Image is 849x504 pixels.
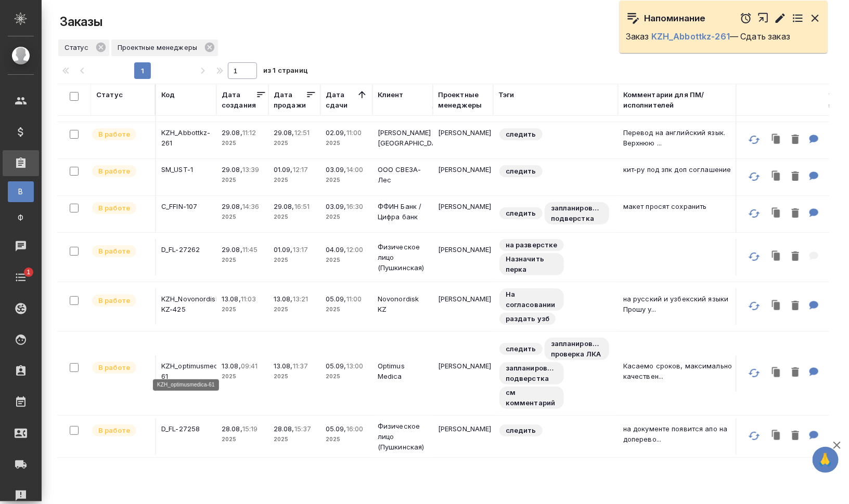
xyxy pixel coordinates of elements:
[433,196,493,232] td: [PERSON_NAME]
[506,313,549,324] p: раздать узб
[222,165,242,174] p: 29.08,
[326,211,367,222] p: 2025
[241,295,256,303] p: 11:03
[433,122,493,158] td: [PERSON_NAME]
[623,423,738,444] p: на документе появится апо на доперево...
[98,246,130,256] p: В работе
[498,423,613,437] div: следить
[767,426,787,447] button: Клонировать
[787,362,804,383] button: Удалить
[506,425,536,435] p: следить
[326,371,367,381] p: 2025
[222,202,242,210] p: 29.08,
[91,423,150,437] div: Выставляет ПМ после принятия заказа от КМа
[651,31,730,42] a: KZH_Abbottkz-261
[326,362,346,370] p: 05.09,
[506,289,558,310] p: На согласовании
[498,127,613,141] div: следить
[623,89,738,110] div: Комментарии для ПМ/исполнителей
[767,203,787,224] button: Клонировать
[274,89,306,110] div: Дата продажи
[161,89,175,100] div: Код
[626,31,821,42] p: Заказ — Сдать заказ
[274,128,294,137] p: 29.08,
[506,254,558,274] p: Назначить перка
[378,164,428,185] p: ООО СВЕЗА-Лес
[65,42,92,52] p: Статус
[222,362,241,370] p: 13.08,
[96,89,123,100] div: Статус
[326,175,367,185] p: 2025
[378,421,428,452] p: Физическое лицо (Пушкинская)
[787,129,804,151] button: Удалить
[787,166,804,188] button: Удалить
[20,267,36,277] span: 1
[222,255,263,265] p: 2025
[91,164,150,178] div: Выставляет ПМ после принятия заказа от КМа
[378,242,428,273] p: Физическое лицо (Пушкинская)
[506,208,536,218] p: следить
[294,425,312,433] p: 15:37
[274,245,293,254] p: 01.09,
[326,138,367,148] p: 2025
[222,138,263,148] p: 2025
[3,264,39,290] a: 1
[274,255,315,265] p: 2025
[326,245,346,254] p: 04.09,
[506,387,558,408] p: см комментарий
[551,203,603,223] p: запланирована подверстка
[498,337,613,410] div: следить, запланирована проверка ЛКА, запланирована подверстка, см комментарий
[91,201,150,215] div: Выставляет ПМ после принятия заказа от КМа
[757,7,769,29] button: Открыть в новой вкладке
[274,295,293,303] p: 13.08,
[498,164,613,178] div: следить
[222,425,242,433] p: 28.08,
[767,129,787,151] button: Клонировать
[742,244,767,269] button: Обновить
[98,425,130,435] p: В работе
[274,175,315,185] p: 2025
[804,362,824,383] button: Для ПМ: Касаемо сроков, максимально качественно и быстро при возможности. 18.08 - надо внести эти...
[161,423,211,434] p: D_FL-27258
[98,362,130,373] p: В работе
[326,255,367,265] p: 2025
[498,89,514,100] div: Тэги
[804,426,824,447] button: Для ПМ: на документе появится апо на доперевод написание ФИО уточняю испанский европейский
[378,361,428,381] p: Optimus Medica
[740,12,752,24] button: Отложить
[98,166,130,176] p: В работе
[378,89,404,100] div: Клиент
[242,202,260,210] p: 14:36
[506,363,558,383] p: запланирована подверстка
[767,166,787,188] button: Клонировать
[274,304,315,314] p: 2025
[274,362,293,370] p: 13.08,
[274,202,294,210] p: 29.08,
[8,181,34,202] a: В
[378,294,428,314] p: Novonordisk KZ
[326,295,346,303] p: 05.09,
[433,418,493,455] td: [PERSON_NAME]
[242,425,258,433] p: 15:19
[326,425,346,433] p: 05.09,
[274,434,315,444] p: 2025
[804,296,824,317] button: Для ПМ: на русский и узбекский языки Прошу учесть несколько моментов: Не нужно переводить первую ...
[804,166,824,188] button: Для ПМ: кит-ру под зпк доп соглашение
[326,165,346,174] p: 03.09,
[274,138,315,148] p: 2025
[161,244,211,255] p: D_FL-27262
[346,295,362,303] p: 11:00
[222,89,256,110] div: Дата создания
[118,42,201,52] p: Проектные менеджеры
[506,343,536,354] p: следить
[242,128,256,137] p: 11:12
[644,13,706,23] p: Напоминание
[91,244,150,258] div: Выставляет ПМ после принятия заказа от КМа
[161,294,211,314] p: KZH_Novonordisk-KZ-425
[274,371,315,381] p: 2025
[623,201,738,211] p: макет просят сохранить
[91,361,150,375] div: Выставляет ПМ после принятия заказа от КМа
[326,434,367,444] p: 2025
[293,362,308,370] p: 11:37
[98,295,130,306] p: В работе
